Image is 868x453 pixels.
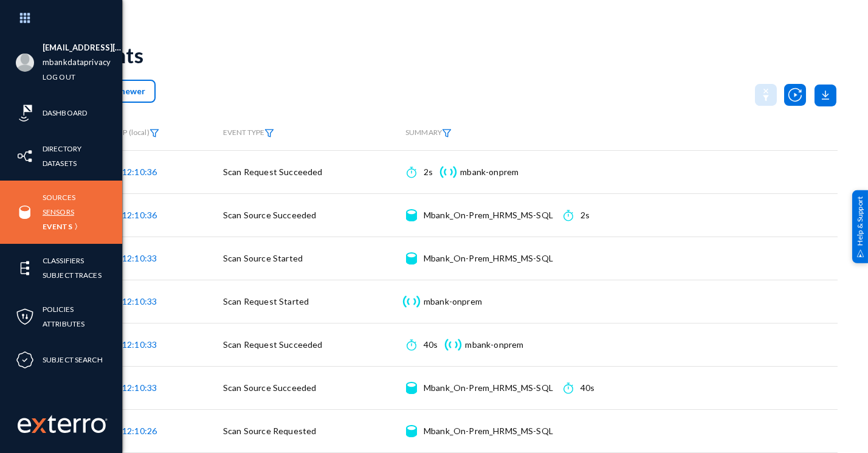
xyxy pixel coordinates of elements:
img: icon-policies.svg [16,308,34,326]
span: 12:10:33 [122,296,157,306]
div: mbank-onprem [465,339,523,351]
a: Sensors [43,205,74,219]
span: Scan Source Requested [223,426,316,436]
img: blank-profile-picture.png [16,54,34,72]
img: help_support.svg [856,249,864,257]
span: Scan Source Started [223,253,303,263]
div: 2s [580,209,590,221]
span: Scan Source Succeeded [223,210,316,220]
img: icon-filter.svg [264,129,274,137]
div: Help & Support [852,190,868,263]
a: Subject Search [43,353,103,367]
img: icon-compliance.svg [16,351,34,369]
img: icon-time.svg [407,166,416,178]
img: icon-source.svg [406,252,416,265]
a: Policies [43,302,74,316]
img: icon-sensor.svg [401,296,421,308]
span: Scan Request Succeeded [223,167,323,177]
img: icon-source.svg [406,382,416,394]
a: Log out [43,70,75,84]
a: Classifiers [43,254,84,268]
span: 12:10:26 [122,426,157,436]
img: icon-time.svg [563,382,573,394]
div: 2s [424,166,433,178]
div: Mbank_On-Prem_HRMS_MS-SQL [424,382,553,394]
span: 12:10:36 [122,167,157,177]
img: icon-source.svg [406,425,416,437]
div: Mbank_On-Prem_HRMS_MS-SQL [424,425,553,437]
a: Directory [43,142,81,156]
a: Dashboard [43,106,87,120]
a: Events [43,220,72,233]
a: Attributes [43,317,84,331]
span: EVENT TYPE [223,128,274,137]
img: icon-risk-sonar.svg [16,104,34,122]
img: icon-filter.svg [442,129,452,137]
span: 12:10:36 [122,210,157,220]
img: exterro-work-mark.svg [18,415,108,433]
a: Subject Traces [43,268,102,282]
img: icon-inventory.svg [16,147,34,165]
div: mbank-onprem [424,296,482,308]
div: mbank-onprem [460,166,518,178]
img: icon-filter.svg [150,129,159,137]
span: 12:10:33 [122,382,157,393]
img: icon-elements.svg [16,259,34,277]
img: icon-sensor.svg [438,166,458,178]
a: mbankdataprivacy [43,55,111,69]
div: Mbank_On-Prem_HRMS_MS-SQL [424,209,553,221]
img: icon-sensor.svg [443,339,463,351]
a: Datasets [43,156,77,170]
span: SUMMARY [405,128,452,137]
img: icon-time.svg [563,209,573,221]
img: icon-source.svg [406,209,416,221]
img: icon-utility-autoscan.svg [784,84,806,106]
span: 12:10:33 [122,253,157,263]
span: TIMESTAMP (local) [86,128,159,137]
span: 12:10:33 [122,339,157,350]
span: Scan Request Started [223,296,309,306]
div: Mbank_On-Prem_HRMS_MS-SQL [424,252,553,265]
img: icon-sources.svg [16,203,34,221]
img: exterro-logo.svg [32,418,46,433]
span: Scan Request Succeeded [223,339,323,350]
li: [EMAIL_ADDRESS][DOMAIN_NAME] [43,41,122,55]
a: Sources [43,190,75,204]
img: app launcher [7,5,43,31]
img: icon-time.svg [407,339,416,351]
span: Scan Source Succeeded [223,382,316,393]
div: 40s [424,339,438,351]
div: 40s [580,382,594,394]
